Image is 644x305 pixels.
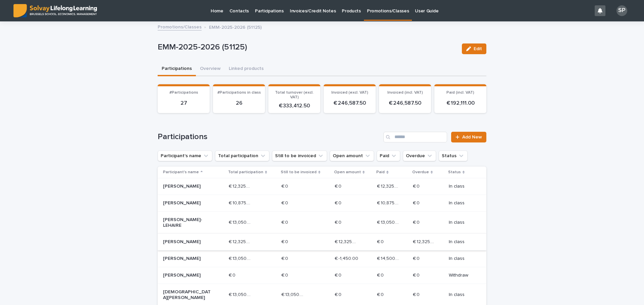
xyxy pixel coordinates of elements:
p: € 10,875.00 [377,199,402,206]
p: € 12,325.00 [377,182,402,189]
p: € 0 [413,199,421,206]
p: [PERSON_NAME] [163,239,211,245]
button: Edit [462,43,486,54]
p: € 0 [413,255,421,262]
p: 26 [217,100,261,106]
p: € 0 [335,199,343,206]
p: Participant's name [163,169,199,176]
p: € 0 [281,255,289,262]
p: € 0 [281,271,289,278]
p: € 333,412.50 [272,103,316,109]
p: € 0 [229,271,237,278]
button: Participations [158,62,196,76]
p: € -1,450.00 [335,255,360,262]
p: € 0 [335,291,343,298]
span: #Participations in class [217,91,261,95]
h1: Participations [158,132,381,142]
button: Linked products [225,62,268,76]
p: In class [449,184,476,189]
button: Open amount [330,150,374,161]
span: Invoiced (incl. VAT) [387,91,423,95]
p: € 0 [335,271,343,278]
input: Search [383,132,447,142]
p: € 0 [281,182,289,189]
p: € 12,325.00 [335,238,360,245]
button: Paid [377,150,400,161]
button: Still to be invoiced [272,150,327,161]
p: 27 [162,100,206,106]
span: #Participations [169,91,198,95]
button: Status [439,150,468,161]
p: [PERSON_NAME] [163,184,211,189]
p: Overdue [412,169,429,176]
p: € 13,050.00 [377,218,402,225]
p: Status [448,169,461,176]
p: € 13,050.00 [229,218,254,225]
p: € 13,050.00 [281,291,307,298]
p: € 0 [413,182,421,189]
img: ED0IkcNQHGZZMpCVrDht [13,4,97,17]
tr: [PERSON_NAME]€ 0€ 0 € 0€ 0 € 0€ 0 € 0€ 0 € 0€ 0 Withdraw [158,267,486,284]
p: Still to be invoiced [281,169,317,176]
p: € 0 [413,291,421,298]
p: € 0 [413,271,421,278]
p: € 14,500.00 [377,255,402,262]
p: € 192,111.00 [438,100,482,106]
span: Edit [474,46,482,51]
p: EMM-2025-2026 (51125) [209,23,262,30]
p: € 246,587.50 [383,100,427,106]
p: [PERSON_NAME] [163,256,211,262]
div: SP [616,5,627,16]
p: Withdraw [449,273,476,278]
p: Total participation [228,169,263,176]
tr: [PERSON_NAME]€ 13,050.00€ 13,050.00 € 0€ 0 € -1,450.00€ -1,450.00 € 14,500.00€ 14,500.00 € 0€ 0 I... [158,250,486,267]
p: In class [449,292,476,298]
button: Total participation [215,150,269,161]
p: € 10,875.00 [229,199,254,206]
p: Paid [376,169,385,176]
button: Participant's name [158,150,212,161]
p: € 0 [377,271,385,278]
p: € 12,325.00 [229,182,254,189]
p: [PERSON_NAME] [163,200,211,206]
p: [PERSON_NAME] [163,273,211,278]
p: € 0 [335,182,343,189]
p: Open amount [334,169,361,176]
button: Overdue [403,150,436,161]
a: Promotions/Classes [158,23,202,30]
span: Paid (incl. VAT) [446,91,474,95]
a: Add New [451,132,486,142]
p: In class [449,200,476,206]
p: € 0 [281,199,289,206]
span: Total turnover (excl. VAT) [275,91,314,99]
p: € 13,050.00 [229,255,254,262]
tr: [PERSON_NAME]-LEHAIRE€ 13,050.00€ 13,050.00 € 0€ 0 € 0€ 0 € 13,050.00€ 13,050.00 € 0€ 0 In class [158,211,486,234]
p: In class [449,256,476,262]
button: Overview [196,62,225,76]
tr: [PERSON_NAME]€ 12,325.00€ 12,325.00 € 0€ 0 € 0€ 0 € 12,325.00€ 12,325.00 € 0€ 0 In class [158,178,486,195]
p: € 12,325.00 [413,238,438,245]
p: € 0 [377,291,385,298]
p: € 0 [413,218,421,225]
p: € 0 [377,238,385,245]
p: EMM-2025-2026 (51125) [158,42,457,52]
p: [DEMOGRAPHIC_DATA][PERSON_NAME] [163,289,211,301]
p: [PERSON_NAME]-LEHAIRE [163,217,211,228]
tr: [PERSON_NAME]€ 10,875.00€ 10,875.00 € 0€ 0 € 0€ 0 € 10,875.00€ 10,875.00 € 0€ 0 In class [158,195,486,211]
p: In class [449,239,476,245]
p: € 0 [281,218,289,225]
span: Add New [462,135,482,139]
p: € 12,325.00 [229,238,254,245]
p: € 13,050.00 [229,291,254,298]
span: Invoiced (excl. VAT) [331,91,368,95]
p: € 246,587.50 [328,100,372,106]
p: € 0 [281,238,289,245]
p: In class [449,220,476,225]
tr: [PERSON_NAME]€ 12,325.00€ 12,325.00 € 0€ 0 € 12,325.00€ 12,325.00 € 0€ 0 € 12,325.00€ 12,325.00 I... [158,234,486,250]
p: € 0 [335,218,343,225]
